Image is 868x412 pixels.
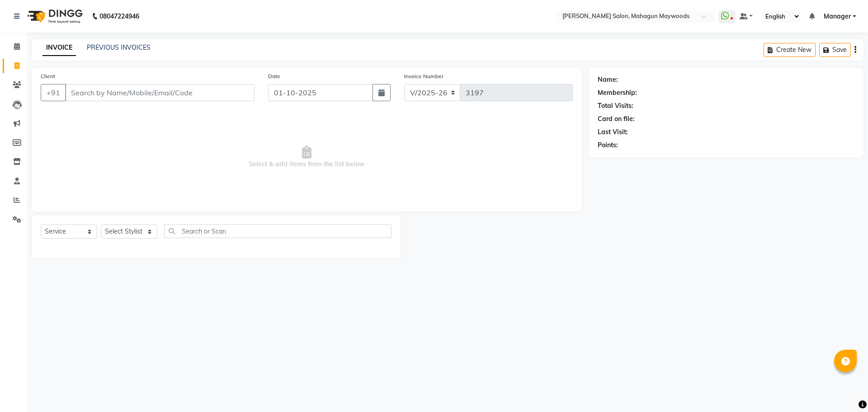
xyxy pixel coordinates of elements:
[164,224,392,238] input: Search or Scan
[598,114,635,124] div: Card on file:
[23,4,85,29] img: logo
[764,43,816,57] button: Create New
[598,127,628,137] div: Last Visit:
[42,40,76,56] a: INVOICE
[65,84,255,101] input: Search by Name/Mobile/Email/Code
[87,43,151,51] a: PREVIOUS INVOICES
[598,88,637,98] div: Membership:
[819,43,851,57] button: Save
[598,75,618,84] div: Name:
[99,4,139,29] b: 08047224946
[404,72,443,80] label: Invoice Number
[824,12,851,21] span: Manager
[41,84,66,101] button: +91
[268,72,280,80] label: Date
[598,140,618,150] div: Points:
[598,101,633,111] div: Total Visits:
[41,112,573,202] span: Select & add items from the list below
[41,72,55,80] label: Client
